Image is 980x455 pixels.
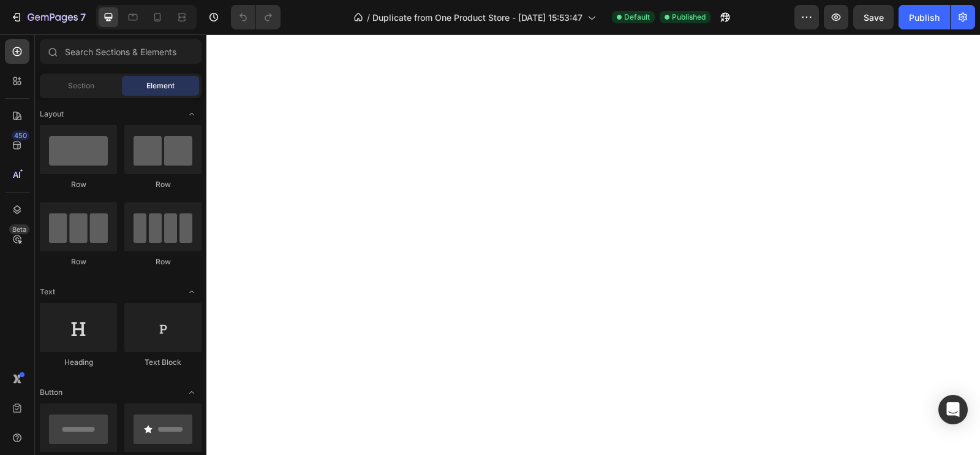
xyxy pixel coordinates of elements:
[146,80,175,91] span: Element
[40,286,55,297] span: Text
[124,179,202,190] div: Row
[12,131,29,140] div: 450
[367,11,370,24] span: /
[5,5,91,29] button: 7
[899,5,950,29] button: Publish
[938,395,968,424] div: Open Intercom Messenger
[182,383,202,402] span: Toggle open
[182,104,202,124] span: Toggle open
[182,282,202,302] span: Toggle open
[853,5,894,29] button: Save
[40,39,202,64] input: Search Sections & Elements
[68,80,94,91] span: Section
[124,256,202,267] div: Row
[80,10,86,25] p: 7
[909,11,940,24] div: Publish
[9,224,29,234] div: Beta
[624,12,650,23] span: Default
[40,256,117,267] div: Row
[864,12,884,23] span: Save
[40,357,117,368] div: Heading
[124,357,202,368] div: Text Block
[206,34,980,455] iframe: Design area
[231,5,281,29] div: Undo/Redo
[40,179,117,190] div: Row
[40,109,64,120] span: Layout
[672,12,706,23] span: Published
[40,387,62,398] span: Button
[372,11,582,24] span: Duplicate from One Product Store - [DATE] 15:53:47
